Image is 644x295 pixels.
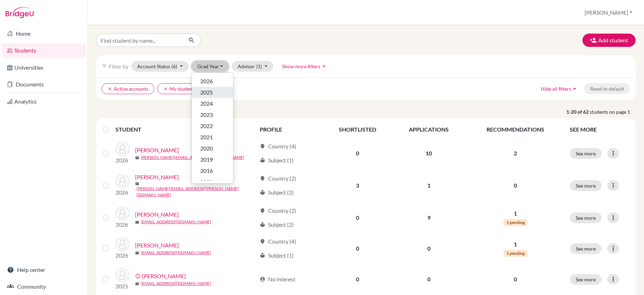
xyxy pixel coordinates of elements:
span: 2024 [200,99,213,108]
strong: 1-20 of 62 [566,108,590,115]
span: 2020 [200,144,213,153]
td: 0 [392,264,465,295]
button: Hide all filtersarrow_drop_up [535,83,584,94]
button: clearActive accounts [101,83,154,94]
span: Hide all filters [541,86,571,92]
button: 2025 [192,87,233,98]
button: See more [570,148,602,159]
div: No interest [260,275,295,283]
p: 0 [470,275,561,283]
button: Account Status(6) [131,61,189,72]
span: 2022 [200,122,213,130]
span: location_on [260,239,265,244]
a: [PERSON_NAME] [135,173,179,181]
button: Grad Year [191,61,229,72]
button: 2000 [192,176,233,188]
th: SHORTLISTED [323,121,392,138]
i: clear [107,86,112,91]
span: 1 pending [504,219,527,226]
span: Show more filters [282,63,320,69]
td: 9 [392,202,465,233]
span: (6) [171,63,177,69]
span: 2026 [200,77,213,85]
th: PROFILE [255,121,323,138]
td: 10 [392,138,465,169]
span: 2021 [200,133,213,141]
span: local_library [260,190,265,195]
span: mail [135,156,139,160]
span: account_circle [260,276,265,282]
button: 2024 [192,98,233,109]
p: 2026 [115,251,129,260]
span: 1 pending [504,250,527,257]
button: See more [570,180,602,191]
button: [PERSON_NAME] [581,6,636,19]
span: error_outline [135,273,142,279]
span: 2023 [200,111,213,119]
span: Filter by [108,63,128,70]
span: local_library [260,253,265,258]
button: 2020 [192,143,233,154]
p: 0 [470,181,561,190]
td: 0 [323,138,392,169]
button: 2019 [192,154,233,165]
button: See more [570,243,602,254]
a: Students [1,43,86,57]
div: Subject (1) [260,156,294,164]
p: 1 [470,209,561,218]
div: Subject (2) [260,220,294,229]
p: 2026 [115,188,129,197]
span: location_on [260,208,265,213]
a: Home [1,27,86,41]
td: 0 [392,233,465,264]
span: mail [135,182,139,186]
button: See more [570,212,602,223]
img: Alleyne, Matthew [115,268,129,282]
span: 2000 [200,178,213,186]
p: 1 [470,240,561,248]
span: 2016 [200,167,213,175]
button: 2016 [192,165,233,176]
th: SEE MORE [566,121,633,138]
span: mail [135,251,139,255]
td: 0 [323,233,392,264]
span: 2025 [200,88,213,97]
a: Universities [1,61,86,75]
span: 2019 [200,155,213,164]
td: 3 [323,169,392,202]
img: Aguillera-Nunes, Raul [115,174,129,188]
a: [PERSON_NAME] [135,210,179,219]
div: Subject (2) [260,188,294,197]
a: Community [1,280,86,294]
img: Ali, Gianna [115,237,129,251]
button: 2021 [192,132,233,143]
td: 1 [392,169,465,202]
button: Advisor(1) [232,61,273,72]
th: RECOMMENDATIONS [465,121,566,138]
i: filter_list [101,63,107,69]
i: arrow_drop_up [571,85,578,92]
i: arrow_drop_up [320,63,327,70]
button: Add student [582,34,636,47]
a: [EMAIL_ADDRESS][DOMAIN_NAME] [141,250,211,256]
a: [PERSON_NAME] [142,272,186,280]
th: APPLICATIONS [392,121,465,138]
div: Country (4) [260,237,296,246]
div: Country (2) [260,206,296,215]
p: 2026 [115,220,129,229]
button: 2026 [192,76,233,87]
div: Country (4) [260,142,296,150]
td: 0 [323,264,392,295]
p: 2026 [115,156,129,164]
a: [PERSON_NAME] [135,146,179,154]
a: [PERSON_NAME][EMAIL_ADDRESS][PERSON_NAME][DOMAIN_NAME] [136,185,257,198]
span: mail [135,220,139,224]
span: local_library [260,157,265,163]
span: mail [135,282,139,286]
button: Reset to default [584,83,630,94]
p: 2 [470,149,561,157]
span: local_library [260,222,265,227]
a: [EMAIL_ADDRESS][DOMAIN_NAME] [141,219,211,225]
i: clear [163,86,168,91]
button: 2022 [192,120,233,132]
